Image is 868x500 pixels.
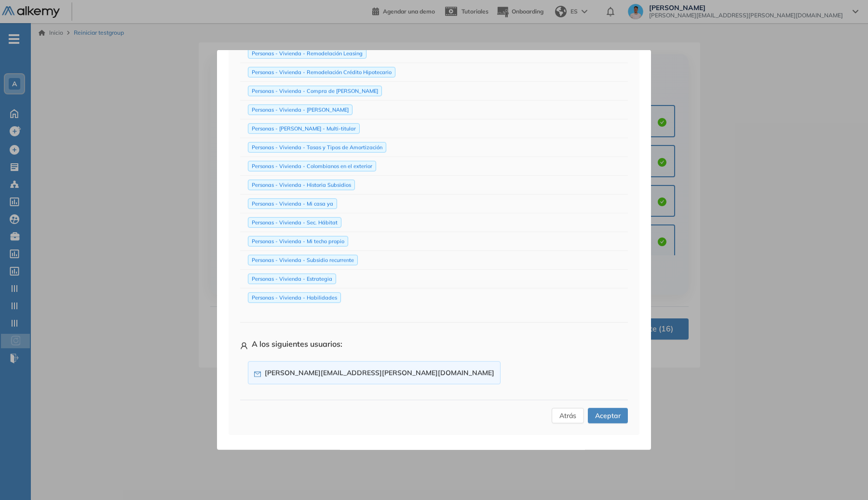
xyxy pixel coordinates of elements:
[248,86,382,96] span: Personas - Vivienda - Compra de [PERSON_NAME]
[248,274,336,284] span: Personas - Vivienda - Estrategia
[248,292,341,303] span: Personas - Vivienda - Habilidades
[588,408,628,423] button: Aceptar
[248,217,341,228] span: Personas - Vivienda - Sec. Hábitat
[248,161,376,171] span: Personas - Vivienda - Colombianos en el exterior
[248,123,360,134] span: Personas - [PERSON_NAME] - Multi-titular
[248,142,386,153] span: Personas - Vivienda - Tasas y Tipos de Amortización
[552,408,584,423] button: Atrás
[248,255,358,265] span: Personas - Vivienda - Subsidio recurrente
[248,180,355,190] span: Personas - Vivienda - Historia Subsidios
[559,410,576,421] span: Atrás
[240,338,628,350] h5: A los siguientes usuarios:
[248,105,353,115] span: Personas - Vivienda - [PERSON_NAME]
[248,67,395,78] span: Personas - Vivienda - Remodelación Crédito Hipotecario
[265,368,494,377] strong: [PERSON_NAME][EMAIL_ADDRESS][PERSON_NAME][DOMAIN_NAME]
[248,48,366,59] span: Personas - Vivienda - Remodelación Leasing
[240,342,248,350] span: user
[254,371,261,378] span: mail
[248,236,348,247] span: Personas - Vivienda - Mi techo propio
[248,198,337,209] span: Personas - Vivienda - Mi casa ya
[595,410,621,421] span: Aceptar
